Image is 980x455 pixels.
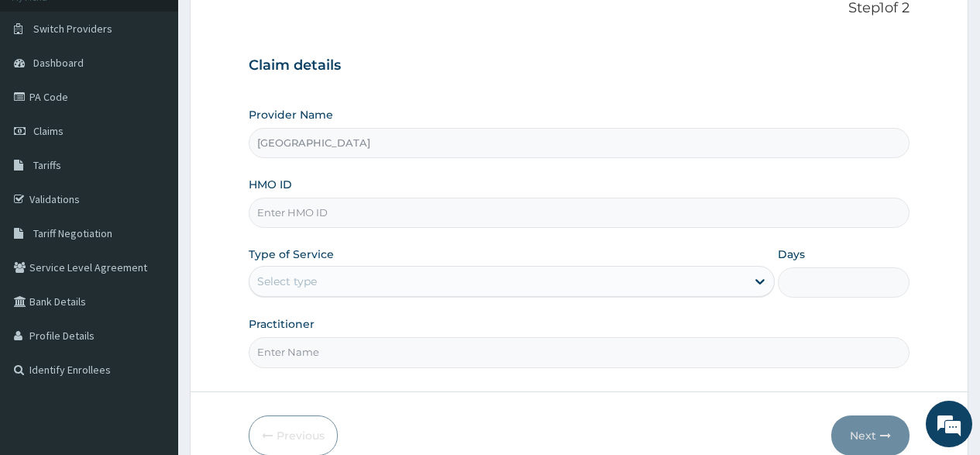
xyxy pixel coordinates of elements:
div: Select type [257,274,317,289]
span: Dashboard [33,56,84,70]
label: HMO ID [249,177,292,192]
label: Days [778,246,805,262]
label: Practitioner [249,316,315,332]
span: Tariff Negotiation [33,226,112,240]
span: Claims [33,124,64,138]
h3: Claim details [249,57,910,74]
span: Tariffs [33,158,61,172]
span: Switch Providers [33,22,112,36]
label: Provider Name [249,107,333,122]
input: Enter Name [249,337,910,367]
input: Enter HMO ID [249,198,910,228]
label: Type of Service [249,246,334,262]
